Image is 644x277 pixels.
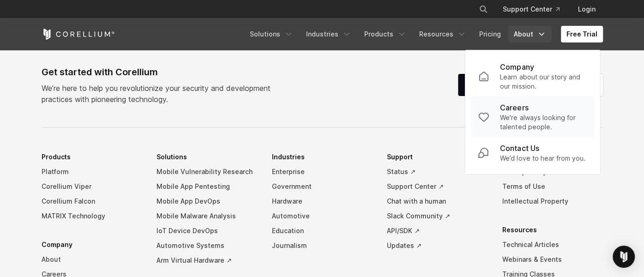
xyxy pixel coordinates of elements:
a: Mobile Vulnerability Research [156,164,257,179]
a: Solutions [244,26,299,42]
a: MATRIX Technology [42,209,142,223]
a: Corellium Falcon [42,194,142,209]
p: Contact Us [500,143,539,154]
div: Open Intercom Messenger [613,246,635,268]
a: Status ↗ [387,164,488,179]
a: Government [272,179,373,194]
a: Terms of Use [502,179,603,194]
a: Login [571,1,603,18]
a: Hardware [272,194,373,209]
a: About [42,252,142,267]
div: Navigation Menu [244,26,603,42]
a: Mobile Malware Analysis [156,209,257,223]
a: IoT Device DevOps [156,223,257,238]
a: Support Center ↗ [387,179,488,194]
a: Chat with a human [387,194,488,209]
a: Support Center [495,1,567,18]
a: Careers We're always looking for talented people. [470,96,595,137]
a: Technical Articles [502,237,603,252]
p: We're always looking for talented people. [500,113,587,132]
a: Request a trial [458,74,534,96]
a: Mobile App DevOps [156,194,257,209]
a: Slack Community ↗ [387,209,488,223]
a: Industries [301,26,357,42]
p: Careers [500,102,528,113]
a: API/SDK ↗ [387,223,488,238]
a: Education [272,223,373,238]
a: Arm Virtual Hardware ↗ [156,253,257,268]
a: Automotive Systems [156,238,257,253]
a: Free Trial [561,26,603,42]
p: Company [500,61,534,72]
a: Mobile App Pentesting [156,179,257,194]
div: Navigation Menu [468,1,603,18]
a: Corellium Viper [42,179,142,194]
a: Products [359,26,412,42]
a: Automotive [272,209,373,223]
a: Corellium Home [42,29,115,40]
a: Platform [42,164,142,179]
button: Search [475,1,492,18]
p: Learn about our story and our mission. [500,72,587,91]
p: We’re here to help you revolutionize your security and development practices with pioneering tech... [42,83,278,105]
a: Journalism [272,238,373,253]
a: About [508,26,552,42]
a: Pricing [474,26,506,42]
a: Contact Us We’d love to hear from you. [470,137,595,169]
a: Resources [414,26,472,42]
a: Enterprise [272,164,373,179]
a: Company Learn about our story and our mission. [470,56,595,96]
p: We’d love to hear from you. [500,154,585,163]
a: Webinars & Events [502,252,603,267]
a: Updates ↗ [387,238,488,253]
div: Get started with Corellium [42,65,278,79]
a: Intellectual Property [502,194,603,209]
